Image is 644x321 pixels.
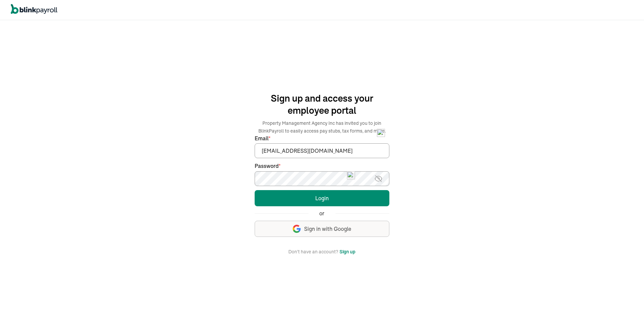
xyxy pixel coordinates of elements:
[11,4,57,14] img: logo
[255,135,389,142] label: Email
[304,225,351,233] span: Sign in with Google
[255,143,389,158] input: Your email address
[377,129,385,137] img: npw-badge-icon-locked.svg
[255,162,389,170] label: Password
[255,92,389,116] h1: Sign up and access your employee portal
[293,225,301,233] img: google
[258,120,386,134] span: Property Management Agency Inc has invited you to join BlinkPayroll to easily access pay stubs, t...
[255,221,389,237] button: Sign in with Google
[340,248,355,256] button: Sign up
[347,171,355,179] img: npw-badge-icon-locked.svg
[374,175,383,183] img: eye
[255,190,389,206] button: Login
[319,210,324,217] span: or
[288,248,338,256] span: Don't have an account?
[532,248,644,321] iframe: Chat Widget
